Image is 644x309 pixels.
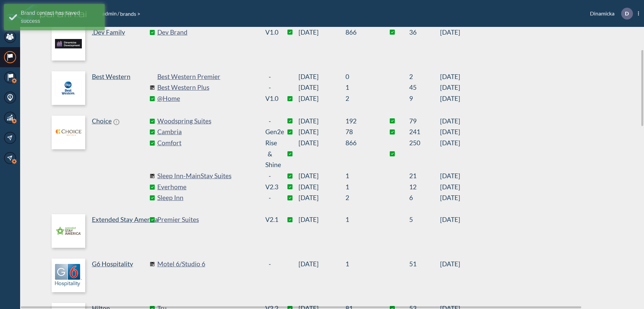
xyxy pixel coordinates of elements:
p: Extended Stay America [92,214,158,225]
div: - [265,170,274,182]
span: [DATE] [299,27,345,38]
sapn: 2 [345,93,376,104]
a: .Dev Family [52,27,152,61]
a: Premier Suites [157,214,258,225]
p: D [625,10,629,16]
div: - [265,259,274,270]
span: [DATE] [440,259,460,270]
sapn: 5 [409,214,440,225]
span: [DATE] [440,116,460,127]
sapn: 2 [409,71,440,82]
span: [DATE] [299,93,345,104]
sapn: 1 [345,82,376,93]
span: [DATE] [299,192,345,203]
span: [DATE] [299,116,345,127]
div: v1.0 [265,27,274,38]
span: [DATE] [299,71,345,82]
span: [DATE] [299,259,345,270]
img: logo [52,214,85,248]
div: - [265,71,274,82]
sapn: 78 [345,126,376,138]
img: logo [52,71,85,105]
a: admin [102,10,117,16]
div: v2.3 [265,182,274,193]
sapn: 1 [345,214,376,225]
span: [DATE] [440,192,460,203]
span: [DATE] [440,138,460,170]
a: Choice! [52,116,152,203]
sapn: 12 [409,182,440,193]
sapn: 1 [345,182,376,193]
div: Dinamicka [580,8,639,20]
p: .Dev Family [92,27,125,38]
div: v1.0 [265,93,274,104]
a: Motel 6/Studio 6 [157,259,258,270]
span: brands > [119,10,141,17]
sapn: 45 [409,82,440,93]
div: - [265,116,274,127]
a: Best Western Premier [157,71,258,82]
sapn: 9 [409,93,440,104]
p: Choice [92,116,112,127]
span: [DATE] [440,126,460,138]
sapn: 0 [345,71,376,82]
span: ! [113,119,119,125]
img: comingSoon [150,262,155,267]
li: / [102,9,119,17]
div: Gen2e [265,126,274,138]
sapn: 36 [409,27,440,38]
div: - [265,82,274,93]
a: G6 Hospitality [52,259,152,292]
span: [DATE] [299,126,345,138]
span: [DATE] [299,82,345,93]
a: Sleep Inn [157,192,258,203]
a: Comfort [157,138,258,170]
span: [DATE] [440,27,460,38]
sapn: 250 [409,138,440,170]
a: Woodspring Suites [157,116,258,127]
a: Best Western [52,71,152,105]
span: [DATE] [299,170,345,182]
span: [DATE] [440,82,460,93]
sapn: 866 [345,27,376,38]
span: [DATE] [440,71,460,82]
a: Extended Stay America [52,214,152,248]
a: Dev Brand [157,27,258,38]
p: Best Western [92,71,130,82]
sapn: 866 [345,138,376,170]
span: [DATE] [299,182,345,193]
span: [DATE] [440,214,460,225]
div: Rise & Shine [265,138,274,170]
div: - [265,192,274,203]
div: Brand contact has saved success [21,9,100,25]
sapn: 21 [409,170,440,182]
span: [DATE] [440,170,460,182]
div: v2.1 [265,214,274,225]
span: [DATE] [299,138,345,170]
sapn: 51 [409,259,440,270]
a: Everhome [157,182,258,193]
sapn: 1 [345,259,376,270]
a: Cambria [157,126,258,138]
span: [DATE] [440,182,460,193]
sapn: 79 [409,116,440,127]
sapn: 6 [409,192,440,203]
img: logo [52,27,85,61]
sapn: 1 [345,170,376,182]
sapn: 241 [409,126,440,138]
img: comingSoon [150,85,155,90]
span: [DATE] [299,214,345,225]
a: Sleep Inn-MainStay Suites [157,170,258,182]
sapn: 192 [345,116,376,127]
span: [DATE] [440,93,460,104]
a: Best Western Plus [157,82,258,93]
img: comingSoon [150,173,155,179]
a: @Home [157,93,258,104]
p: G6 Hospitality [92,259,133,270]
img: logo [52,259,85,292]
img: logo [52,116,85,149]
sapn: 2 [345,192,376,203]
